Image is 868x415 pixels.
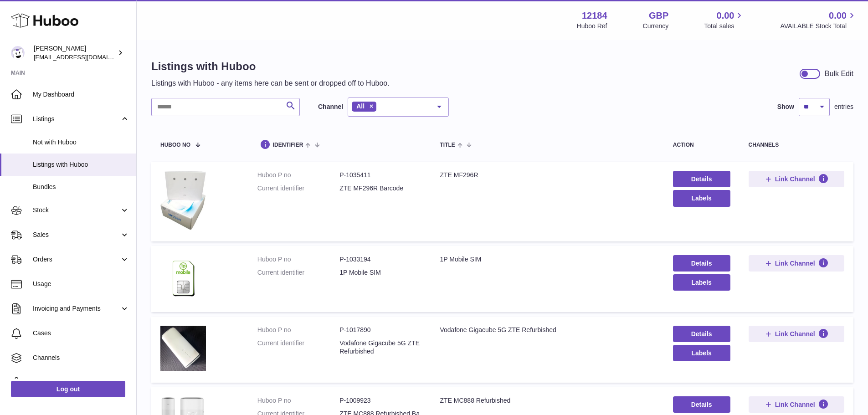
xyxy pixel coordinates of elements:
[775,400,815,409] span: Link Channel
[582,10,607,22] strong: 12184
[775,175,815,183] span: Link Channel
[34,53,134,61] span: [EMAIL_ADDRESS][DOMAIN_NAME]
[339,396,421,405] dd: P-1009923
[33,378,129,387] span: Settings
[649,10,668,22] strong: GBP
[775,259,815,267] span: Link Channel
[257,255,339,264] dt: Huboo P no
[33,183,129,191] span: Bundles
[440,255,654,264] div: 1P Mobile SIM
[673,255,730,272] a: Details
[257,326,339,334] dt: Huboo P no
[33,354,129,362] span: Channels
[160,142,190,148] span: Huboo no
[160,255,206,301] img: 1P Mobile SIM
[33,90,129,99] span: My Dashboard
[257,184,339,193] dt: Current identifier
[160,171,206,230] img: ZTE MF296R
[273,142,303,148] span: identifier
[11,46,25,60] img: internalAdmin-12184@internal.huboo.com
[440,171,654,179] div: ZTE MF296R
[33,304,120,313] span: Invoicing and Payments
[151,59,390,74] h1: Listings with Huboo
[749,171,844,187] button: Link Channel
[339,268,421,277] dd: 1P Mobile SIM
[160,326,206,372] img: Vodafone Gigacube 5G ZTE Refurbished
[339,326,421,334] dd: P-1017890
[33,115,120,123] span: Listings
[749,326,844,342] button: Link Channel
[780,22,857,31] span: AVAILABLE Stock Total
[339,171,421,179] dd: P-1035411
[33,231,120,239] span: Sales
[257,339,339,356] dt: Current identifier
[643,22,669,31] div: Currency
[339,184,421,193] dd: ZTE MF296R Barcode
[440,326,654,334] div: Vodafone Gigacube 5G ZTE Refurbished
[257,171,339,179] dt: Huboo P no
[749,142,844,148] div: channels
[780,10,857,31] a: 0.00 AVAILABLE Stock Total
[257,268,339,277] dt: Current identifier
[33,206,120,215] span: Stock
[339,339,421,356] dd: Vodafone Gigacube 5G ZTE Refurbished
[33,329,129,338] span: Cases
[717,10,734,22] span: 0.00
[673,396,730,413] a: Details
[34,44,116,61] div: [PERSON_NAME]
[704,10,745,31] a: 0.00 Total sales
[33,160,129,169] span: Listings with Huboo
[749,255,844,272] button: Link Channel
[339,255,421,264] dd: P-1033194
[33,255,120,264] span: Orders
[775,330,815,338] span: Link Channel
[829,10,847,22] span: 0.00
[749,396,844,413] button: Link Channel
[673,326,730,342] a: Details
[11,381,125,397] a: Log out
[673,142,730,148] div: action
[673,345,730,361] button: Labels
[257,396,339,405] dt: Huboo P no
[777,102,794,111] label: Show
[356,102,365,110] span: All
[673,190,730,206] button: Labels
[834,102,853,111] span: entries
[33,138,129,147] span: Not with Huboo
[577,22,607,31] div: Huboo Ref
[440,396,654,405] div: ZTE MC888 Refurbished
[673,274,730,291] button: Labels
[33,280,129,288] span: Usage
[704,22,745,31] span: Total sales
[825,69,853,79] div: Bulk Edit
[440,142,455,148] span: title
[151,78,390,88] p: Listings with Huboo - any items here can be sent or dropped off to Huboo.
[673,171,730,187] a: Details
[318,102,343,111] label: Channel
